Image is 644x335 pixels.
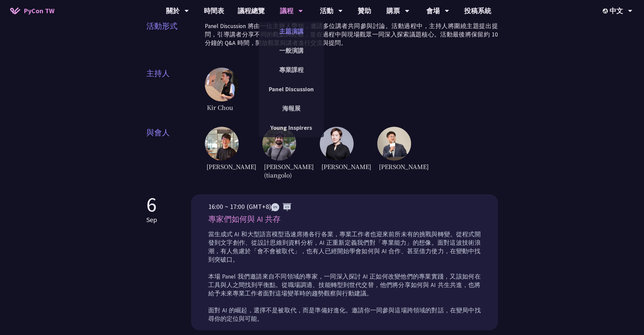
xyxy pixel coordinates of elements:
p: 當生成式 AI 和大型語言模型迅速席捲各行各業，專業工作者也迎來前所未有的挑戰與轉變。從程式開發到文字創作、從設計思維到資料分析，AI 正重新定義我們對「專業能力」的想像。面對這波技術浪潮，有人... [208,230,481,323]
a: 專業課程 [259,62,324,78]
span: [PERSON_NAME] [205,161,235,172]
img: Home icon of PyCon TW 2025 [10,7,20,14]
img: DongheeNa.093fe47.jpeg [205,127,239,161]
span: 與會人 [146,127,205,181]
span: [PERSON_NAME] [377,161,408,172]
a: 一般演講 [259,43,324,58]
p: 6 [146,194,157,215]
a: 主題演講 [259,23,324,39]
a: 海報展 [259,100,324,116]
img: TicaLin.61491bf.png [320,127,354,161]
p: Panel Discussion 將由一位主持人帶領，邀請多位講者共同參與討論。活動過程中，主持人將圍繞主題提出提問，引導講者分享不同的觀點與經驗，並在過程中與現場觀眾一同深入探索議題核心。活動... [205,22,498,47]
p: Sep [146,215,157,225]
img: YCChen.e5e7a43.jpg [377,127,411,161]
span: [PERSON_NAME] [320,161,350,172]
span: 主持人 [146,68,205,113]
img: Locale Icon [603,8,610,14]
p: 專家們如何與 AI 共存 [208,213,481,225]
a: Young Inspirers [259,120,324,136]
span: 活動形式 [146,20,205,54]
span: PyCon TW [24,6,54,16]
img: Sebasti%C3%A1nRam%C3%ADrez.1365658.jpeg [262,127,296,161]
span: Kir Chou [205,101,235,113]
a: Panel Discussion [259,81,324,97]
span: [PERSON_NAME] (tiangolo) [262,161,293,181]
p: 16:00 ~ 17:00 (GMT+8) [208,201,481,212]
img: ENEN.5a408d1.svg [271,203,291,211]
a: PyCon TW [3,2,61,19]
img: Kir Chou [205,68,239,101]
